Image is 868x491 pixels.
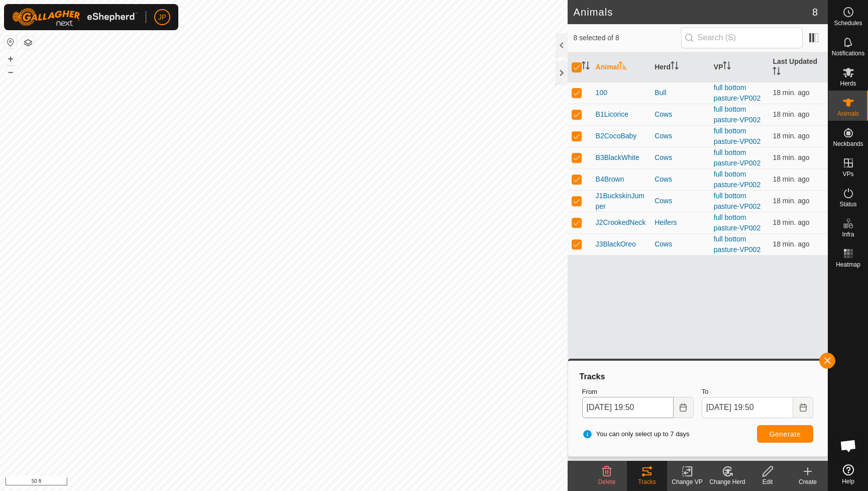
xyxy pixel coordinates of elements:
[837,111,859,117] span: Animals
[832,50,864,56] span: Notifications
[667,477,707,486] div: Change VP
[714,213,761,232] a: full bottom pasture-VP002
[842,231,854,237] span: Infra
[707,477,747,486] div: Change Herd
[655,217,706,228] div: Heifers
[714,84,761,102] a: full bottom pasture-VP002
[773,132,809,140] span: Sep 1, 2025 at 7:32 PM
[757,425,813,443] button: Generate
[596,131,637,141] span: B2CocoBaby
[770,430,801,438] span: Generate
[714,148,761,167] a: full bottom pasture-VP002
[5,66,17,78] button: –
[158,12,166,23] span: JP
[592,52,651,83] th: Animal
[773,153,809,161] span: Sep 1, 2025 at 7:32 PM
[627,477,667,486] div: Tracks
[655,174,706,185] div: Cows
[747,477,788,486] div: Edit
[681,27,803,48] input: Search (S)
[840,80,856,87] span: Herds
[655,152,706,163] div: Cows
[714,235,761,254] a: full bottom pasture-VP002
[842,171,853,177] span: VPs
[773,89,809,97] span: Sep 1, 2025 at 7:32 PM
[655,196,706,206] div: Cows
[714,192,761,210] a: full bottom pasture-VP002
[773,110,809,118] span: Sep 1, 2025 at 7:32 PM
[671,63,679,71] p-sorticon: Activate to sort
[723,63,731,71] p-sorticon: Activate to sort
[655,239,706,250] div: Cows
[598,478,616,485] span: Delete
[773,240,809,248] span: Sep 1, 2025 at 7:32 PM
[769,52,828,83] th: Last Updated
[833,431,863,461] a: Open chat
[812,5,818,20] span: 8
[655,109,706,120] div: Cows
[702,387,813,397] label: To
[828,460,868,488] a: Help
[839,201,856,207] span: Status
[574,33,681,43] span: 8 selected of 8
[836,262,860,268] span: Heatmap
[596,109,628,120] span: B1Licorice
[596,88,607,98] span: 100
[582,63,590,71] p-sorticon: Activate to sort
[842,478,854,484] span: Help
[714,105,761,124] a: full bottom pasture-VP002
[833,141,863,147] span: Neckbands
[596,191,647,212] span: J1BuckskinJumper
[655,131,706,141] div: Cows
[12,8,138,26] img: Gallagher Logo
[773,218,809,226] span: Sep 1, 2025 at 7:32 PM
[244,478,282,487] a: Privacy Policy
[596,239,636,250] span: J3BlackOreo
[773,197,809,205] span: Sep 1, 2025 at 7:32 PM
[714,127,761,145] a: full bottom pasture-VP002
[596,174,624,185] span: B4Brown
[596,152,639,163] span: B3BlackWhite
[773,68,781,76] p-sorticon: Activate to sort
[293,478,323,487] a: Contact Us
[582,387,694,397] label: From
[710,52,769,83] th: VP
[5,53,17,65] button: +
[714,170,761,189] a: full bottom pasture-VP002
[793,397,813,418] button: Choose Date
[22,37,34,49] button: Map Layers
[578,371,817,383] div: Tracks
[788,477,828,486] div: Create
[834,20,862,26] span: Schedules
[619,63,627,71] p-sorticon: Activate to sort
[655,88,706,98] div: Bull
[574,6,812,18] h2: Animals
[674,397,694,418] button: Choose Date
[773,175,809,183] span: Sep 1, 2025 at 7:32 PM
[650,52,710,83] th: Herd
[582,429,690,439] span: You can only select up to 7 days
[596,217,646,228] span: J2CrookedNeck
[5,36,17,48] button: Reset Map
